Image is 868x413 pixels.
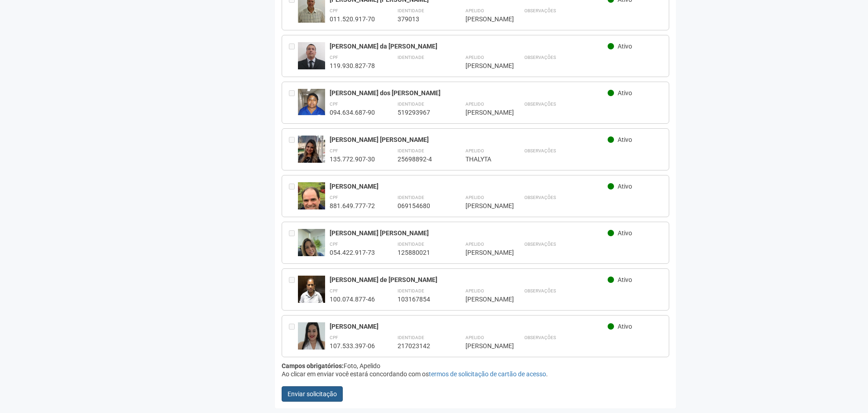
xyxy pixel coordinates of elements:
div: Entre em contato com a Aministração para solicitar o cancelamento ou 2a via [289,42,298,70]
div: [PERSON_NAME] [465,342,502,350]
div: [PERSON_NAME] [465,295,502,303]
strong: CPF [330,148,338,153]
strong: Apelido [465,335,484,340]
strong: Observações [524,288,556,293]
div: 011.520.917-70 [330,15,375,23]
strong: Observações [524,335,556,340]
strong: Observações [524,242,556,247]
div: 107.533.397-06 [330,342,375,350]
strong: Observações [524,195,556,200]
strong: Identidade [398,148,424,153]
img: user.jpg [298,276,325,304]
div: [PERSON_NAME] da [PERSON_NAME] [330,42,608,50]
div: 100.074.877-46 [330,295,375,303]
div: Entre em contato com a Aministração para solicitar o cancelamento ou 2a via [289,136,298,163]
div: 881.649.777-72 [330,202,375,210]
div: [PERSON_NAME] [465,108,502,117]
strong: CPF [330,8,338,13]
div: [PERSON_NAME] [465,248,502,257]
img: user.jpg [298,136,325,164]
strong: CPF [330,288,338,293]
strong: Observações [524,8,556,13]
strong: CPF [330,242,338,247]
div: 217023142 [398,342,443,350]
strong: Identidade [398,102,424,107]
strong: Identidade [398,242,424,247]
div: [PERSON_NAME] [465,15,502,23]
div: 379013 [398,15,443,23]
img: user.jpg [298,229,325,277]
strong: Apelido [465,102,484,107]
div: Foto, Apelido [282,362,670,370]
strong: Identidade [398,8,424,13]
img: user.jpg [298,182,325,223]
div: THALYTA [465,155,502,163]
div: Entre em contato com a Aministração para solicitar o cancelamento ou 2a via [289,229,298,257]
strong: CPF [330,335,338,340]
div: [PERSON_NAME] [PERSON_NAME] [330,229,608,237]
strong: Apelido [465,8,484,13]
strong: Apelido [465,242,484,247]
button: Enviar solicitação [282,386,343,402]
div: 094.634.687-90 [330,108,375,117]
strong: Observações [524,55,556,60]
div: 054.422.917-73 [330,248,375,257]
strong: Apelido [465,55,484,60]
strong: Identidade [398,195,424,200]
div: Ao clicar em enviar você estará concordando com os . [282,370,670,378]
strong: CPF [330,102,338,107]
div: [PERSON_NAME] [330,322,608,330]
span: Ativo [618,43,632,50]
strong: CPF [330,195,338,200]
a: termos de solicitação de cartão de acesso [429,370,546,378]
strong: Identidade [398,55,424,60]
div: 519293967 [398,108,443,117]
div: [PERSON_NAME] dos [PERSON_NAME] [330,89,608,97]
div: 125880021 [398,248,443,257]
strong: Observações [524,102,556,107]
img: user.jpg [298,42,325,69]
div: [PERSON_NAME] [465,202,502,210]
div: 103167854 [398,295,443,303]
strong: Identidade [398,335,424,340]
div: [PERSON_NAME] [330,182,608,190]
span: Ativo [618,276,632,283]
div: [PERSON_NAME] de [PERSON_NAME] [330,276,608,284]
div: Entre em contato com a Aministração para solicitar o cancelamento ou 2a via [289,182,298,210]
div: 069154680 [398,202,443,210]
strong: Apelido [465,148,484,153]
span: Ativo [618,323,632,330]
img: user.jpg [298,322,325,350]
div: 25698892-4 [398,155,443,163]
strong: CPF [330,55,338,60]
strong: Apelido [465,288,484,293]
span: Ativo [618,229,632,237]
img: user.jpg [298,89,325,115]
strong: Observações [524,148,556,153]
div: [PERSON_NAME] [465,62,502,70]
span: Ativo [618,136,632,143]
strong: Identidade [398,288,424,293]
div: Entre em contato com a Aministração para solicitar o cancelamento ou 2a via [289,276,298,303]
div: 119.930.827-78 [330,62,375,70]
div: 135.772.907-30 [330,155,375,163]
div: Entre em contato com a Aministração para solicitar o cancelamento ou 2a via [289,322,298,350]
span: Ativo [618,89,632,97]
div: [PERSON_NAME] [PERSON_NAME] [330,136,608,144]
strong: Campos obrigatórios: [282,362,344,369]
div: Entre em contato com a Aministração para solicitar o cancelamento ou 2a via [289,89,298,117]
strong: Apelido [465,195,484,200]
span: Ativo [618,183,632,190]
